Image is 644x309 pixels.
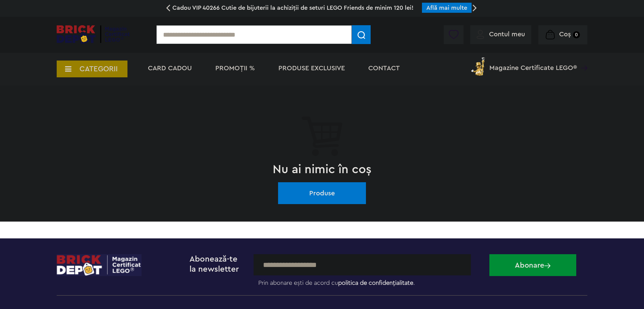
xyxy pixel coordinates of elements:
label: Prin abonare ești de acord cu . [254,275,484,287]
button: Abonare [489,254,576,276]
a: PROMOȚII % [215,65,255,72]
a: Află mai multe [426,5,467,11]
span: Coș [559,31,571,38]
a: politica de confidențialitate [338,280,413,286]
a: Produse exclusive [278,65,345,72]
a: Card Cadou [148,65,192,72]
span: Magazine Certificate LEGO® [489,56,577,71]
a: Contact [368,65,400,72]
h2: Nu ai nimic în coș [57,157,587,182]
span: CATEGORII [79,65,118,73]
a: Magazine Certificate LEGO® [577,56,587,63]
span: Abonează-te la newsletter [190,255,239,273]
span: Contul meu [489,31,525,38]
img: Abonare [544,263,550,268]
span: Cadou VIP 40266 Cutie de bijuterii la achiziții de seturi LEGO Friends de minim 120 lei! [172,5,414,11]
img: footerlogo [57,254,142,276]
a: Produse [278,182,366,204]
small: 0 [573,31,580,38]
a: Contul meu [477,31,525,38]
